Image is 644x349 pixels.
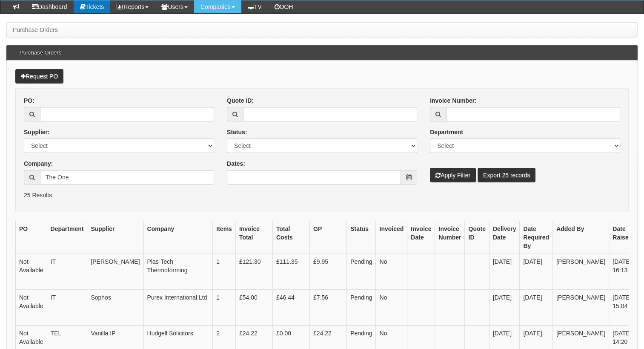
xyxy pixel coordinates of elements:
a: Users [155,0,194,13]
th: Items [213,221,236,254]
th: Date Required By [520,221,553,254]
a: Reports [110,0,155,13]
td: [PERSON_NAME] [553,254,609,290]
td: £7.56 [309,290,346,326]
td: [PERSON_NAME] [553,290,609,326]
td: £54.00 [235,290,272,326]
th: PO [16,221,47,254]
th: Total Costs [272,221,309,254]
th: Quote ID [465,221,489,254]
th: Invoiced [376,221,407,254]
th: Invoice Number [435,221,465,254]
td: Pending [347,290,376,326]
th: Supplier [87,221,143,254]
label: Status: [227,128,247,136]
td: No [376,290,407,326]
a: OOH [268,0,300,13]
td: £111.35 [272,254,309,290]
button: Apply Filter [430,168,476,182]
h3: Purchase Orders [15,46,66,60]
td: 1 [213,254,236,290]
li: Purchase Orders [13,26,58,34]
td: £121.30 [235,254,272,290]
td: £9.95 [309,254,346,290]
th: GP [309,221,346,254]
a: Companies [194,0,241,13]
td: [DATE] 15:04 [609,290,636,326]
label: PO: [24,96,34,105]
td: [PERSON_NAME] [87,254,143,290]
td: Pending [347,254,376,290]
label: Department [430,128,463,136]
th: Status [347,221,376,254]
td: £46.44 [272,290,309,326]
th: Added By [553,221,609,254]
td: [DATE] 16:13 [609,254,636,290]
th: Department [47,221,87,254]
td: [DATE] [489,254,519,290]
td: No [376,254,407,290]
th: Date Raised [609,221,636,254]
th: Invoice Total [235,221,272,254]
a: Export 25 records [478,168,536,182]
td: [DATE] [520,290,553,326]
a: Request PO [15,69,63,84]
label: Dates: [227,159,245,168]
a: TV [241,0,268,13]
label: Quote ID: [227,96,254,105]
a: Tickets [74,0,111,13]
th: Delivery Date [489,221,519,254]
p: 25 Results [24,191,620,199]
label: Invoice Number: [430,96,477,105]
td: IT [47,254,87,290]
td: Plas-Tech Thermoforming [143,254,213,290]
td: Purex International Ltd [143,290,213,326]
td: [DATE] [489,290,519,326]
td: [DATE] [520,254,553,290]
td: Not Available [16,290,47,326]
th: Invoice Date [407,221,435,254]
label: Company: [24,159,53,168]
td: Not Available [16,254,47,290]
td: Sophos [87,290,143,326]
a: Dashboard [26,0,74,13]
td: 1 [213,290,236,326]
td: IT [47,290,87,326]
th: Company [143,221,213,254]
label: Supplier: [24,128,50,136]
